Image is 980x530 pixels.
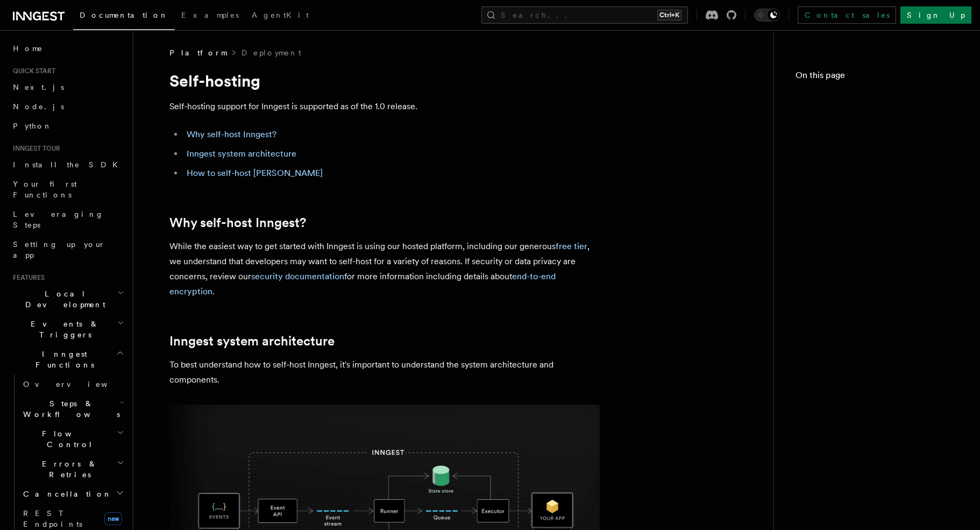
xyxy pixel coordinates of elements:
[9,116,126,136] a: Python
[251,271,344,281] a: security documentation
[169,357,600,387] p: To best understand how to self-host Inngest, it's important to understand the system architecture...
[9,204,126,235] a: Leveraging Steps
[169,47,226,58] span: Platform
[9,344,126,374] button: Inngest Functions
[13,83,64,91] span: Next.js
[798,6,896,24] a: Contact sales
[9,349,116,370] span: Inngest Functions
[73,3,175,30] a: Documentation
[175,3,245,29] a: Examples
[9,314,126,344] button: Events & Triggers
[245,3,315,29] a: AgentKit
[19,424,126,454] button: Flow Control
[23,380,134,388] span: Overview
[19,458,117,480] span: Errors & Retries
[13,43,43,54] span: Home
[657,10,681,20] kbd: Ctrl+K
[19,374,126,394] a: Overview
[187,149,296,159] a: Inngest system architecture
[181,11,239,19] span: Examples
[9,273,45,282] span: Features
[13,240,105,259] span: Setting up your app
[169,99,600,114] p: Self-hosting support for Inngest is supported as of the 1.0 release.
[900,6,971,24] a: Sign Up
[9,144,60,153] span: Inngest tour
[9,319,117,340] span: Events & Triggers
[9,39,126,58] a: Home
[13,122,52,130] span: Python
[19,454,126,484] button: Errors & Retries
[19,428,117,450] span: Flow Control
[556,241,587,251] a: free tier
[9,67,55,75] span: Quick start
[19,398,120,420] span: Steps & Workflows
[169,334,335,349] a: Inngest system architecture
[252,11,309,19] span: AgentKit
[23,509,82,528] span: REST Endpoints
[13,180,77,199] span: Your first Functions
[9,155,126,174] a: Install the SDK
[169,215,306,230] a: Why self-host Inngest?
[754,9,780,22] button: Toggle dark mode
[796,69,958,86] h4: On this page
[13,210,104,229] span: Leveraging Steps
[9,288,117,310] span: Local Development
[13,102,64,111] span: Node.js
[9,97,126,116] a: Node.js
[13,160,124,169] span: Install the SDK
[9,235,126,265] a: Setting up your app
[187,168,323,178] a: How to self-host [PERSON_NAME]
[169,71,600,90] h1: Self-hosting
[104,512,122,525] span: new
[19,394,126,424] button: Steps & Workflows
[9,174,126,204] a: Your first Functions
[19,489,112,499] span: Cancellation
[9,284,126,314] button: Local Development
[80,11,168,19] span: Documentation
[169,239,600,299] p: While the easiest way to get started with Inngest is using our hosted platform, including our gen...
[242,47,301,58] a: Deployment
[19,484,126,504] button: Cancellation
[481,6,688,24] button: Search...Ctrl+K
[187,129,276,139] a: Why self-host Inngest?
[9,77,126,97] a: Next.js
